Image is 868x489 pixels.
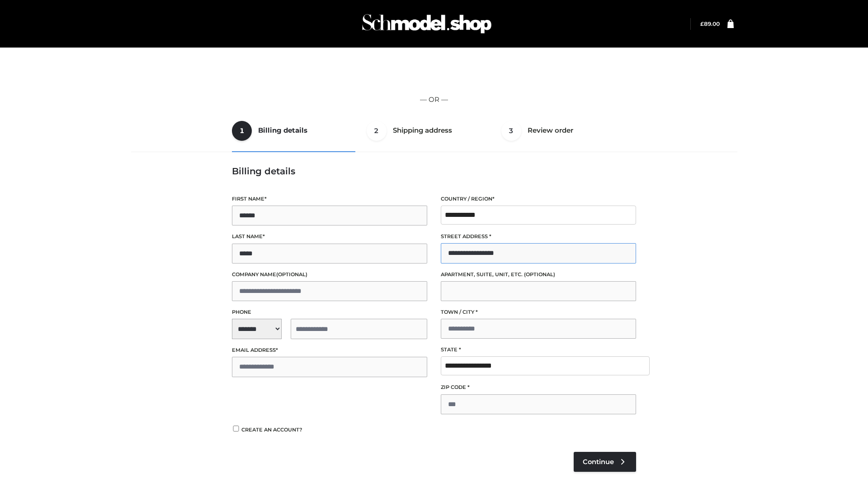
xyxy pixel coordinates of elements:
span: (optional) [524,271,555,278]
label: Apartment, suite, unit, etc. [441,270,636,279]
label: Street address [441,232,636,241]
a: Continue [574,452,636,472]
iframe: Secure express checkout frame [132,60,736,85]
label: Last name [232,232,427,241]
label: Company name [232,270,427,279]
input: Create an account? [232,426,240,431]
label: ZIP Code [441,383,636,392]
label: State [441,345,636,354]
span: Continue [583,458,614,466]
a: £89.00 [700,20,720,27]
label: First name [232,195,427,203]
h3: Billing details [232,166,636,177]
img: Schmodel Admin 964 [359,6,495,42]
span: (optional) [276,271,307,278]
p: — OR — [134,94,734,105]
span: Create an account? [241,427,302,433]
label: Phone [232,308,427,316]
span: £ [700,20,704,27]
label: Country / Region [441,195,636,203]
label: Town / City [441,308,636,316]
bdi: 89.00 [700,20,720,27]
label: Email address [232,346,427,355]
